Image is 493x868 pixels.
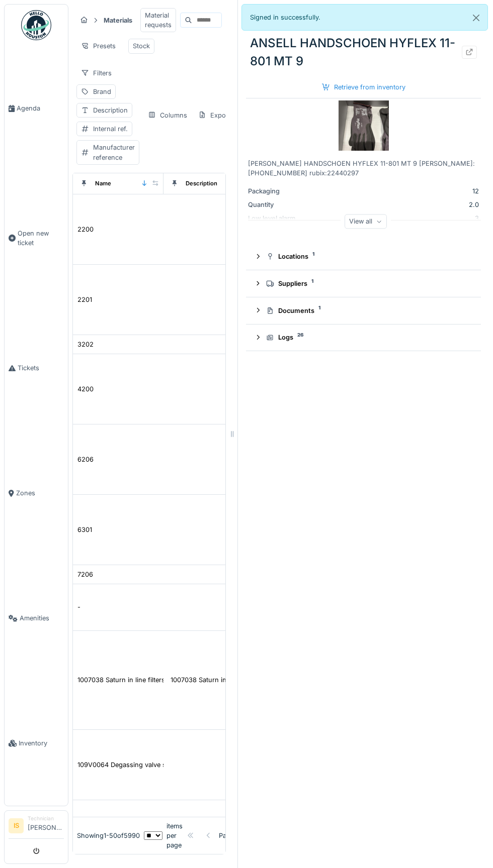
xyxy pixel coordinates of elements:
[266,306,469,315] div: Documents
[95,179,111,188] div: Name
[339,100,389,151] img: ANSELL HANDSCHOEN HYFLEX 11-801 MT 9
[100,16,136,25] strong: Materials
[465,5,487,31] button: Close
[186,179,217,188] div: Description
[140,8,176,32] div: Material requests
[18,229,64,248] span: Open new ticket
[21,10,51,40] img: Badge_color-CXgf-gQk.svg
[76,66,116,80] div: Filters
[77,831,140,840] div: Showing 1 - 50 of 5990
[266,279,469,288] div: Suppliers
[77,570,93,579] div: 7206
[5,556,68,681] a: Amenities
[248,200,323,209] div: Quantity
[248,186,323,196] div: Packaging
[5,171,68,305] a: Open new ticket
[171,675,314,685] div: 1007038 Saturn in line filters value pack verp...
[76,39,120,53] div: Presets
[266,252,469,261] div: Locations
[77,760,198,770] div: 109V0064 Degassing valve sealing end
[250,329,477,347] summary: Logs26
[20,613,64,623] span: Amenities
[77,295,92,304] div: 2201
[77,225,94,234] div: 2200
[246,30,481,74] div: ANSELL HANDSCHOEN HYFLEX 11-801 MT 9
[18,363,64,373] span: Tickets
[77,384,94,394] div: 4200
[241,4,488,31] div: Signed in successfully.
[5,305,68,430] a: Tickets
[19,738,64,748] span: Inventory
[28,815,64,822] div: Technician
[77,455,94,464] div: 6206
[143,108,192,123] div: Columns
[327,186,479,196] div: 12
[9,818,24,833] li: IS
[93,143,135,162] div: Manufacturer reference
[9,815,64,839] a: IS Technician[PERSON_NAME]
[5,681,68,806] a: Inventory
[77,340,94,349] div: 3202
[17,103,64,113] span: Agenda
[318,80,409,94] div: Retrieve from inventory
[219,831,234,840] div: Page
[248,159,479,178] div: [PERSON_NAME] HANDSCHOEN HYFLEX 11-801 MT 9 [PERSON_NAME]:[PHONE_NUMBER] rubix:22440297
[133,41,150,51] div: Stock
[250,301,477,320] summary: Documents1
[93,124,128,134] div: Internal ref.
[16,488,64,498] span: Zones
[93,87,111,96] div: Brand
[77,525,92,534] div: 6301
[144,821,183,850] div: items per page
[250,274,477,293] summary: Suppliers1
[194,108,235,123] div: Export
[5,430,68,556] a: Zones
[327,200,479,209] div: 2.0
[77,675,200,685] div: 1007038 Saturn in line filters value pack
[77,602,80,612] div: -
[345,214,387,229] div: View all
[93,105,128,115] div: Description
[250,247,477,266] summary: Locations1
[28,815,64,836] li: [PERSON_NAME]
[5,46,68,171] a: Agenda
[266,333,469,342] div: Logs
